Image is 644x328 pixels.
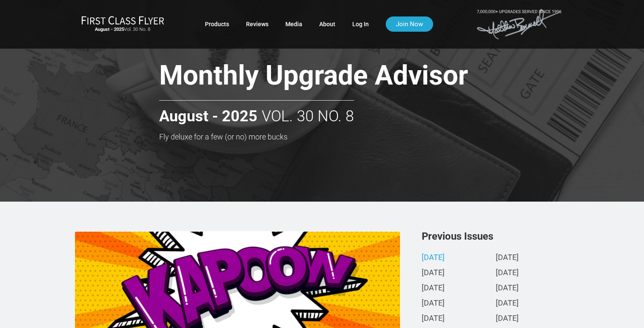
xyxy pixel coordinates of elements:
[159,100,354,125] h2: Vol. 30 No. 8
[81,16,164,25] img: First Class Flyer
[422,314,445,323] a: [DATE]
[496,314,519,323] a: [DATE]
[352,16,369,32] a: Log In
[422,254,445,262] a: [DATE]
[246,16,268,32] a: Reviews
[496,269,519,278] a: [DATE]
[422,299,445,308] a: [DATE]
[422,269,445,278] a: [DATE]
[159,108,257,125] strong: August - 2025
[422,284,445,293] a: [DATE]
[496,284,519,293] a: [DATE]
[95,27,124,32] strong: August - 2025
[422,231,570,241] h3: Previous Issues
[496,299,519,308] a: [DATE]
[159,133,528,141] h3: Fly deluxe for a few (or no) more bucks
[81,27,164,33] small: Vol. 30 No. 8
[159,61,528,93] h1: Monthly Upgrade Advisor
[205,16,229,32] a: Products
[319,16,335,32] a: About
[81,16,164,33] a: First Class FlyerAugust - 2025Vol. 30 No. 8
[496,254,519,262] a: [DATE]
[386,16,433,32] a: Join Now
[285,16,302,32] a: Media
